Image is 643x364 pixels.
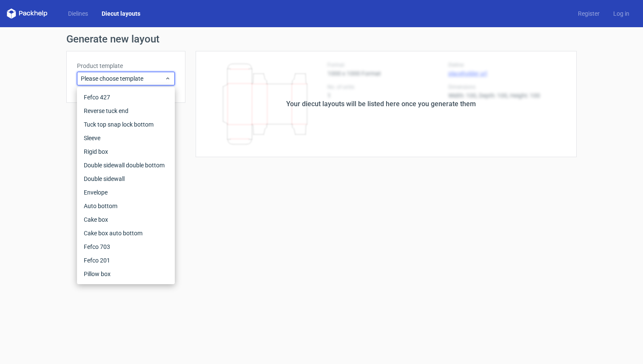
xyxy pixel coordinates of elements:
div: Cake box [80,213,171,226]
div: Rigid box [80,145,171,158]
div: Sleeve [80,131,171,145]
div: Fefco 703 [80,240,171,254]
div: Your diecut layouts will be listed here once you generate them [286,99,476,109]
a: Dielines [61,9,95,18]
div: Double sidewall double bottom [80,158,171,172]
div: Reverse tuck end [80,104,171,118]
a: Diecut layouts [95,9,147,18]
div: Auto bottom [80,199,171,213]
span: Please choose template [81,74,165,83]
div: Cake box auto bottom [80,226,171,240]
div: Envelope [80,186,171,199]
a: Register [571,9,606,18]
div: Pillow box [80,267,171,281]
label: Product template [77,62,175,70]
div: Fefco 427 [80,90,171,104]
div: Double sidewall [80,172,171,186]
div: Fefco 201 [80,254,171,267]
a: Log in [606,9,636,18]
h1: Generate new layout [66,34,577,44]
div: Tuck top snap lock bottom [80,118,171,131]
